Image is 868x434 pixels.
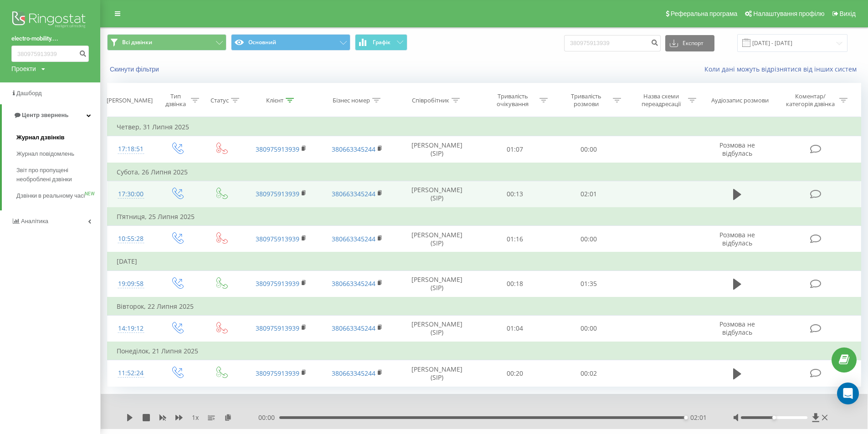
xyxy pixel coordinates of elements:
div: Проекти [11,64,36,73]
span: Реферальна програма [671,10,738,17]
div: Accessibility label [684,416,688,419]
input: Пошук за номером [11,46,89,62]
a: 380975913939 [256,235,299,243]
a: 380975913939 [256,369,299,378]
a: Звіт про пропущені необроблені дзвінки [16,162,100,188]
td: [PERSON_NAME] (SIP) [395,360,478,387]
td: 00:18 [478,271,551,297]
div: 17:18:51 [117,140,145,158]
td: 01:16 [478,226,551,253]
td: [PERSON_NAME] (SIP) [395,136,478,163]
div: 11:52:24 [117,364,145,382]
td: 01:07 [478,136,551,163]
a: 380975913939 [256,145,299,153]
td: 01:35 [552,271,625,297]
td: 00:13 [478,181,551,208]
span: Розмова не відбулась [719,141,755,158]
button: Експорт [665,35,714,51]
div: [PERSON_NAME] [107,97,153,104]
a: 380663345244 [332,324,375,332]
div: 14:19:12 [117,320,145,337]
a: 380663345244 [332,369,375,378]
img: Ringostat logo [11,9,89,32]
div: Співробітник [412,97,449,104]
span: Дашборд [16,90,42,97]
td: [PERSON_NAME] (SIP) [395,315,478,342]
div: Назва схеми переадресації [637,92,686,108]
span: Налаштування профілю [753,10,824,17]
a: Центр звернень [2,104,100,126]
td: 02:01 [552,181,625,208]
input: Пошук за номером [564,35,661,51]
td: П’ятниця, 25 Липня 2025 [108,208,861,226]
span: 00:00 [258,413,279,422]
span: Вихід [840,10,856,17]
div: Тривалість розмови [562,92,611,108]
div: Тривалість очікування [488,92,537,108]
td: 00:00 [552,315,625,342]
div: Коментар/категорія дзвінка [784,92,837,108]
div: Open Intercom Messenger [837,383,859,404]
button: Основний [231,34,350,51]
div: 19:09:58 [117,275,145,293]
span: Розмова не відбулась [719,320,755,337]
span: Аналiтика [21,218,48,225]
a: Коли дані можуть відрізнятися вiд інших систем [704,65,861,73]
div: 10:55:28 [117,230,145,248]
span: Розмова не відбулась [719,230,755,247]
a: Журнал дзвінків [16,129,100,146]
a: 380975913939 [256,324,299,332]
span: Центр звернень [22,112,68,118]
span: Звіт про пропущені необроблені дзвінки [16,166,96,184]
a: 380663345244 [332,279,375,288]
div: Тип дзвінка [163,92,189,108]
td: Понеділок, 21 Липня 2025 [108,342,861,360]
a: 380975913939 [256,189,299,198]
div: Статус [211,97,229,104]
td: Вівторок, 22 Липня 2025 [108,297,861,316]
td: [PERSON_NAME] (SIP) [395,226,478,253]
a: 380663345244 [332,145,375,153]
td: Субота, 26 Липня 2025 [108,163,861,181]
button: Скинути фільтри [107,65,164,73]
td: 00:20 [478,360,551,387]
a: Журнал повідомлень [16,146,100,162]
a: 380663345244 [332,189,375,198]
div: Бізнес номер [333,97,370,104]
td: [DATE] [108,252,861,271]
span: Графік [373,39,390,46]
a: Дзвінки в реальному часіNEW [16,188,100,204]
td: Четвер, 31 Липня 2025 [108,118,861,136]
td: 00:00 [552,136,625,163]
span: 02:01 [690,413,707,422]
a: electro-mobility.... [11,34,89,43]
button: Графік [355,34,407,51]
td: 00:00 [552,226,625,253]
span: Журнал дзвінків [16,133,65,142]
button: Всі дзвінки [107,34,226,51]
td: [PERSON_NAME] (SIP) [395,181,478,208]
div: Accessibility label [772,416,776,419]
td: [PERSON_NAME] (SIP) [395,271,478,297]
a: 380663345244 [332,235,375,243]
div: 17:30:00 [117,185,145,203]
span: Дзвінки в реальному часі [16,191,85,200]
td: 01:04 [478,315,551,342]
div: Аудіозапис розмови [711,97,769,104]
span: Всі дзвінки [122,39,152,46]
td: 00:02 [552,360,625,387]
span: 1 x [192,413,199,422]
span: Журнал повідомлень [16,149,74,158]
a: 380975913939 [256,279,299,288]
div: Клієнт [266,97,283,104]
